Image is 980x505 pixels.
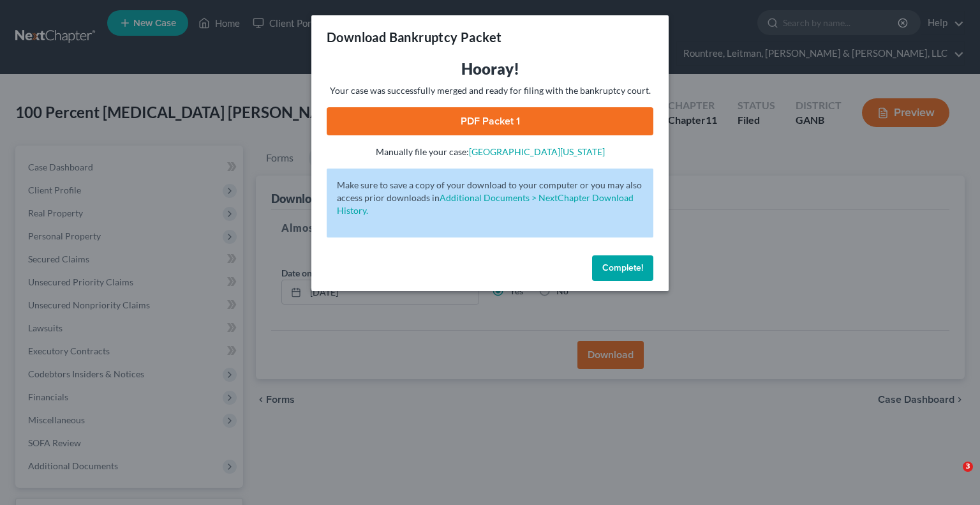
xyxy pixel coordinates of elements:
[327,107,653,135] a: PDF Packet 1
[327,146,653,158] p: Manually file your case:
[337,179,643,217] p: Make sure to save a copy of your download to your computer or you may also access prior downloads in
[602,262,643,273] span: Complete!
[592,255,653,281] button: Complete!
[963,462,973,472] span: 3
[327,84,653,97] p: Your case was successfully merged and ready for filing with the bankruptcy court.
[937,462,967,492] iframe: Intercom live chat
[327,28,501,46] h3: Download Bankruptcy Packet
[469,146,605,157] a: [GEOGRAPHIC_DATA][US_STATE]
[327,59,653,79] h3: Hooray!
[337,192,634,216] a: Additional Documents > NextChapter Download History.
